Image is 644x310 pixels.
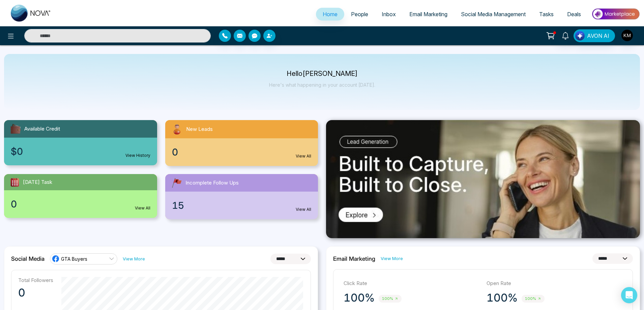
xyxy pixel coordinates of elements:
[344,291,375,305] p: 100%
[135,205,150,211] a: View All
[344,8,375,21] a: People
[171,123,183,136] img: newLeads.svg
[587,32,609,40] span: AVON AI
[185,179,239,187] span: Incomplete Follow Ups
[591,6,640,22] img: Market-place.gif
[24,125,60,133] span: Available Credit
[18,286,53,300] p: 0
[379,295,402,303] span: 100%
[172,198,184,213] span: 15
[454,8,532,21] a: Social Media Management
[296,206,311,213] a: View All
[403,8,454,21] a: Email Marketing
[532,8,560,21] a: Tasks
[621,287,637,303] div: Open Intercom Messenger
[351,11,368,18] span: People
[487,291,518,305] p: 100%
[375,8,403,21] a: Inbox
[487,280,623,287] p: Open Rate
[296,153,311,159] a: View All
[18,277,53,283] p: Total Followers
[539,11,554,18] span: Tasks
[11,144,23,159] span: $0
[9,123,22,135] img: availableCredit.svg
[125,152,150,159] a: View History
[326,120,640,238] img: .
[409,11,447,18] span: Email Marketing
[522,295,545,303] span: 100%
[574,29,615,42] button: AVON AI
[11,255,45,262] h2: Social Media
[61,256,87,262] span: GTA Buyers
[23,178,52,186] span: [DATE] Task
[172,145,178,159] span: 0
[575,31,585,40] img: Lead Flow
[161,120,322,166] a: New Leads0View All
[560,8,588,21] a: Deals
[621,30,633,41] img: User Avatar
[123,256,145,262] a: View More
[186,125,213,133] span: New Leads
[323,11,338,18] span: Home
[461,11,526,18] span: Social Media Management
[344,280,480,287] p: Click Rate
[269,82,375,88] p: Here's what happening in your account [DATE].
[316,8,344,21] a: Home
[382,11,396,18] span: Inbox
[9,177,20,188] img: todayTask.svg
[11,5,51,22] img: Nova CRM Logo
[567,11,581,18] span: Deals
[381,255,403,262] a: View More
[161,174,322,219] a: Incomplete Follow Ups15View All
[333,255,375,262] h2: Email Marketing
[11,197,17,211] span: 0
[171,177,183,189] img: followUps.svg
[269,71,375,77] p: Hello [PERSON_NAME]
